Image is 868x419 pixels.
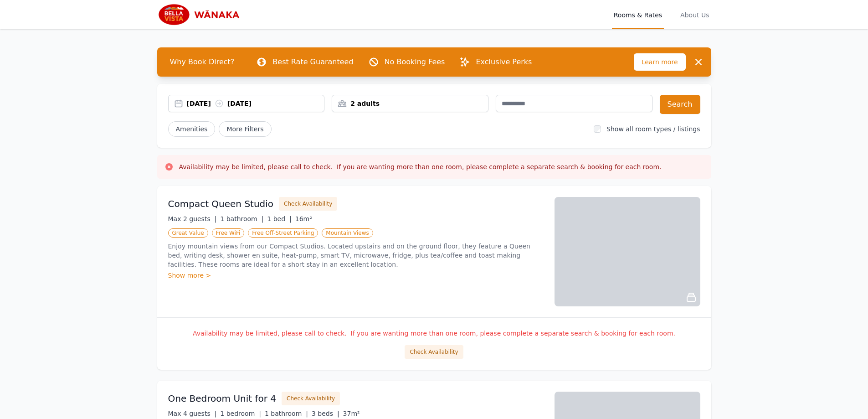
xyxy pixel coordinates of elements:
h3: One Bedroom Unit for 4 [168,392,277,405]
span: Max 2 guests | [168,215,217,222]
div: [DATE] [DATE] [187,99,324,108]
span: 37m² [343,410,360,417]
label: Show all room types / listings [606,125,700,133]
span: Great Value [168,228,208,238]
span: Learn more [634,53,686,71]
p: Exclusive Perks [476,57,532,67]
p: No Booking Fees [385,57,445,67]
button: Check Availability [282,392,340,405]
span: 1 bathroom | [220,215,263,222]
button: Search [660,95,700,114]
h3: Compact Queen Studio [168,197,274,210]
button: Check Availability [279,197,337,211]
span: Free WiFi [212,228,245,238]
span: 16m² [295,215,312,222]
span: Why Book Direct? [163,53,242,71]
button: Amenities [168,121,216,137]
span: Max 4 guests | [168,410,217,417]
div: 2 adults [332,99,488,108]
button: Check Availability [405,345,463,359]
span: Free Off-Street Parking [248,228,318,238]
span: 1 bedroom | [220,410,261,417]
span: 1 bed | [267,215,291,222]
p: Best Rate Guaranteed [272,57,353,67]
span: 3 beds | [312,410,339,417]
p: Availability may be limited, please call to check. If you are wanting more than one room, please ... [168,329,700,338]
div: Show more > [168,271,544,280]
p: Enjoy mountain views from our Compact Studios. Located upstairs and on the ground floor, they fea... [168,242,544,269]
span: Mountain Views [322,228,373,238]
h3: Availability may be limited, please call to check. If you are wanting more than one room, please ... [179,162,662,171]
img: Bella Vista Wanaka [157,4,245,26]
span: 1 bathroom | [265,410,308,417]
span: More Filters [219,121,271,137]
